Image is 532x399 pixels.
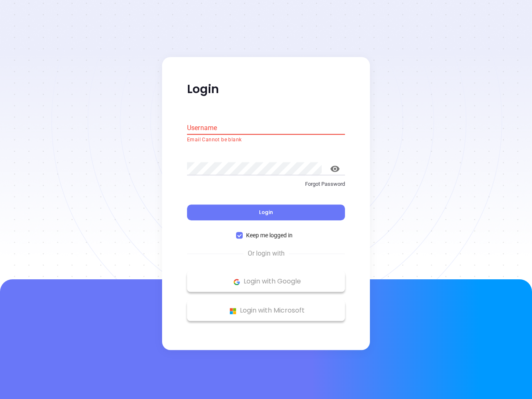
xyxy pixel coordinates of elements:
p: Forgot Password [187,180,345,188]
span: Or login with [244,249,289,259]
button: toggle password visibility [325,159,345,179]
span: Keep me logged in [243,231,296,240]
p: Email Cannot be blank [187,136,345,144]
a: Forgot Password [187,180,345,195]
p: Login [187,82,345,97]
p: Login with Microsoft [191,305,341,317]
p: Login with Google [191,276,341,288]
button: Microsoft Logo Login with Microsoft [187,300,345,321]
img: Google Logo [232,277,242,287]
span: Login [259,209,273,216]
button: Login [187,205,345,221]
button: Google Logo Login with Google [187,271,345,292]
img: Microsoft Logo [228,306,238,316]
